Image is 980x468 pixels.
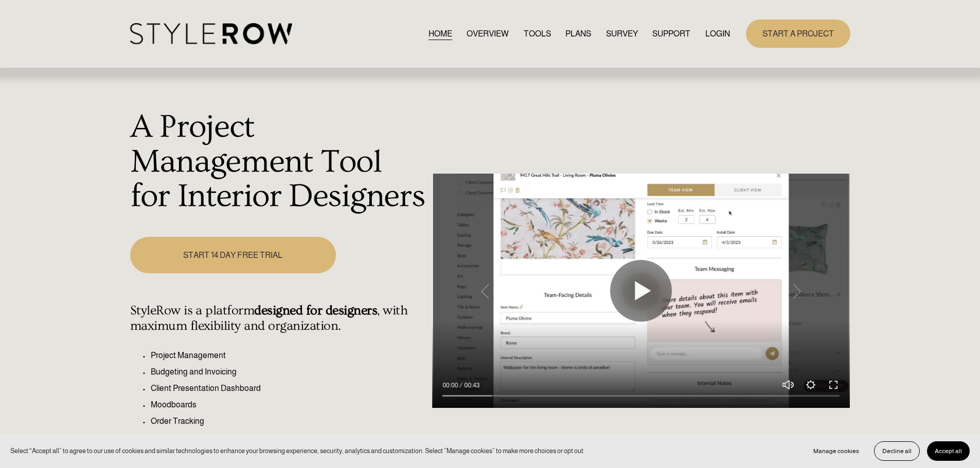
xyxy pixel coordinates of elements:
p: Moodboards [151,399,427,411]
button: Decline all [874,441,920,461]
span: SUPPORT [652,28,690,40]
div: Duration [460,380,482,390]
img: StyleRow [130,23,292,44]
button: Accept all [927,441,970,461]
span: Decline all [882,447,912,455]
input: Seek [442,392,840,400]
button: Play [610,260,672,322]
span: Accept all [935,447,962,455]
a: HOME [429,27,452,41]
p: Select “Accept all” to agree to our use of cookies and similar technologies to enhance your brows... [10,446,585,456]
a: LOGIN [705,27,730,41]
a: folder dropdown [652,27,690,41]
strong: designed for designers [254,303,377,318]
span: Manage cookies [813,447,859,455]
h1: A Project Management Tool for Interior Designers [130,110,427,214]
p: Budgeting and Invoicing [151,366,427,378]
h4: StyleRow is a platform , with maximum flexibility and organization. [130,303,427,334]
div: Current time [442,380,460,390]
p: Project Management [151,349,427,362]
p: Order Tracking [151,415,427,427]
button: Manage cookies [806,441,867,461]
a: PLANS [565,27,591,41]
p: Client Presentation Dashboard [151,382,427,395]
a: START 14 DAY FREE TRIAL [130,237,336,273]
a: OVERVIEW [467,27,509,41]
a: SURVEY [606,27,638,41]
a: START A PROJECT [746,20,850,48]
a: TOOLS [524,27,551,41]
